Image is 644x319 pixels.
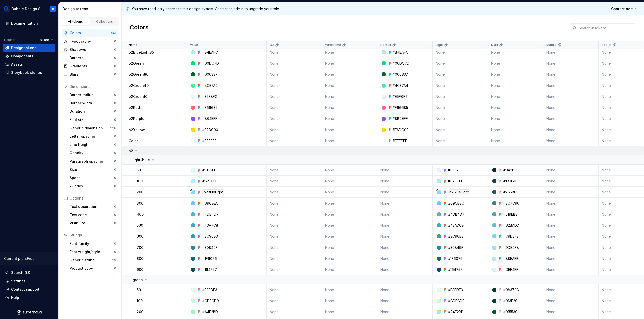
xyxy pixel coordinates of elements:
[3,52,55,60] a: Components
[448,245,463,250] div: #30849F
[543,242,599,253] td: None
[322,165,377,176] td: None
[267,80,322,91] td: None
[137,179,143,184] p: 100
[68,124,118,132] a: Generic dimension226
[543,69,599,80] td: None
[433,135,488,146] td: None
[267,135,322,146] td: None
[267,165,322,176] td: None
[114,72,116,76] div: 0
[114,101,116,105] div: 0
[202,72,218,77] div: #006337
[62,70,118,78] a: Blurs0
[448,179,463,184] div: #B2ECFF
[4,6,10,12] img: 1a847f6c-1245-4c66-adf2-ab3a177fc91e.png
[70,92,114,97] div: Border radius
[110,126,116,130] div: 226
[70,47,114,52] div: Shadows
[68,141,118,149] a: Line height0
[62,54,118,62] a: Borders0
[267,91,322,102] td: None
[543,253,599,264] td: None
[70,39,114,44] div: Typography
[503,190,519,195] div: #285868
[611,6,637,11] span: Contact admin
[202,94,217,99] div: #E5FBF2
[1,3,57,14] button: Bubble Design SystemR
[393,105,408,110] div: #F66685
[448,201,464,206] div: #69CBEC
[448,168,462,173] div: #E1F6FF
[577,23,636,32] input: Search in tokens...
[68,174,118,182] a: Space0
[322,102,377,113] td: None
[70,72,114,77] div: Blurs
[4,256,54,261] div: Current plan : Free
[114,93,116,97] div: 0
[114,168,116,172] div: 0
[322,231,377,242] td: None
[267,69,322,80] td: None
[70,241,114,246] div: Font family
[68,264,118,272] a: Product copy0
[267,242,322,253] td: None
[202,116,217,121] div: #8B4EFF
[11,21,38,26] div: Documentation
[448,223,464,228] div: #43A7C8
[543,113,599,124] td: None
[377,176,433,187] td: None
[543,176,599,187] td: None
[70,266,114,271] div: Product copy
[129,116,144,121] p: o2Purple
[70,126,110,131] div: Generic dimension
[68,116,118,124] a: Font size0
[137,256,143,261] p: 800
[322,69,377,80] td: None
[267,176,322,187] td: None
[137,190,143,195] p: 200
[267,284,322,295] td: None
[70,233,116,238] div: Strings
[267,113,322,124] td: None
[377,220,433,231] td: None
[114,109,116,113] div: 0
[3,269,55,277] button: Search ⌘K
[114,176,116,180] div: 0
[202,83,218,88] div: #4CE7A4
[137,267,143,272] p: 900
[202,256,217,261] div: #1F6076
[377,165,433,176] td: None
[70,84,116,89] div: Dimensions
[129,72,148,77] p: o2Green80
[202,201,218,206] div: #69CBEC
[3,60,55,68] a: Assets
[322,264,377,275] td: None
[3,69,55,77] a: Storybook stories
[129,61,144,66] p: o2Green
[433,47,488,58] td: None
[3,285,55,293] button: Contact support
[70,30,111,35] div: Colors
[129,127,145,132] p: o2Yellow
[543,47,599,58] td: None
[322,198,377,209] td: None
[543,165,599,176] td: None
[503,179,518,184] div: #1B3F4B
[68,166,118,174] a: Size0
[114,266,116,270] div: 0
[70,196,116,201] div: Options
[393,50,408,55] div: #B4EAFC
[503,201,519,206] div: #3C7C90
[202,267,217,272] div: #164757
[322,176,377,187] td: None
[267,253,322,264] td: None
[503,245,519,250] div: #9DE4FB
[137,245,143,250] p: 700
[70,55,114,60] div: Borders
[202,179,217,184] div: #B2ECFF
[267,58,322,69] td: None
[377,253,433,264] td: None
[68,248,118,256] a: Font weight/style0
[63,6,119,11] div: Design tokens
